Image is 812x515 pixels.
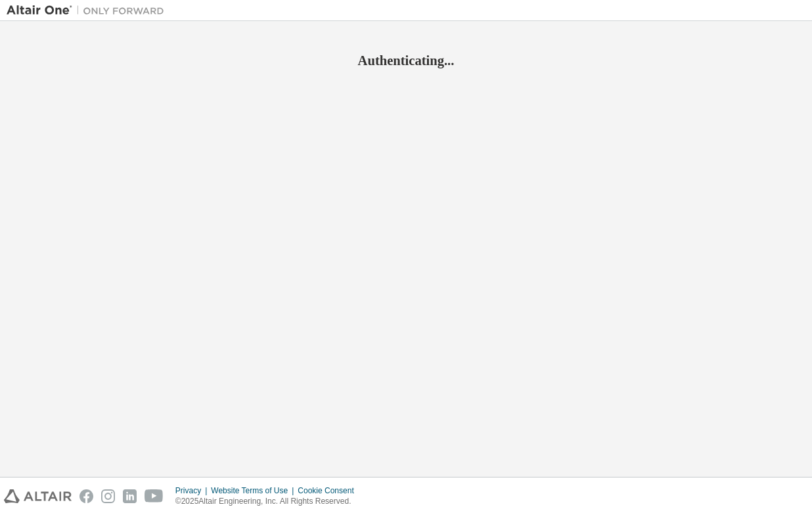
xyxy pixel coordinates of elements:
img: Altair One [7,4,171,17]
img: altair_logo.svg [4,489,72,503]
div: Privacy [175,485,211,496]
div: Website Terms of Use [211,485,298,496]
div: Cookie Consent [298,485,361,496]
img: facebook.svg [79,489,93,503]
img: linkedin.svg [123,489,137,503]
p: © 2025 Altair Engineering, Inc. All Rights Reserved. [175,496,362,507]
img: youtube.svg [145,489,164,503]
img: instagram.svg [101,489,115,503]
h2: Authenticating... [7,52,805,69]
